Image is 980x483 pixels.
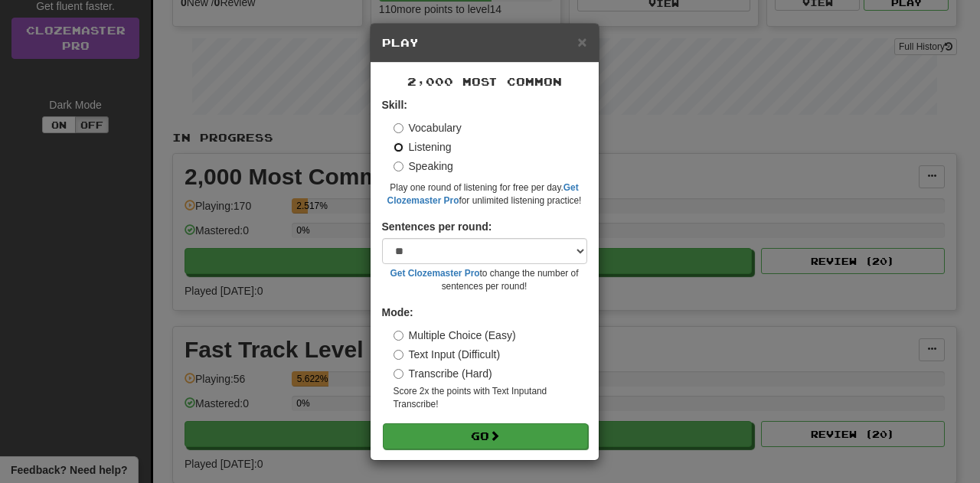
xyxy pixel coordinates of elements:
label: Multiple Choice (Easy) [394,328,516,343]
label: Text Input (Difficult) [394,347,501,362]
strong: Mode: [382,306,413,318]
label: Speaking [394,158,453,174]
h5: Play [382,35,587,51]
label: Sentences per round: [382,219,492,234]
label: Listening [394,139,452,155]
strong: Skill: [382,99,407,111]
button: Close [577,34,586,50]
a: Get Clozemaster Pro [390,268,480,279]
input: Listening [394,142,403,152]
input: Multiple Choice (Easy) [394,331,403,341]
input: Vocabulary [394,123,403,133]
span: × [577,33,586,51]
small: to change the number of sentences per round! [382,267,587,293]
input: Text Input (Difficult) [394,350,403,360]
label: Transcribe (Hard) [394,366,492,381]
input: Transcribe (Hard) [394,369,403,379]
small: Play one round of listening for free per day. for unlimited listening practice! [382,181,587,207]
label: Vocabulary [394,120,462,135]
small: Score 2x the points with Text Input and Transcribe ! [394,385,587,411]
button: Go [383,423,588,449]
span: 2,000 Most Common [407,75,562,88]
input: Speaking [394,162,403,171]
